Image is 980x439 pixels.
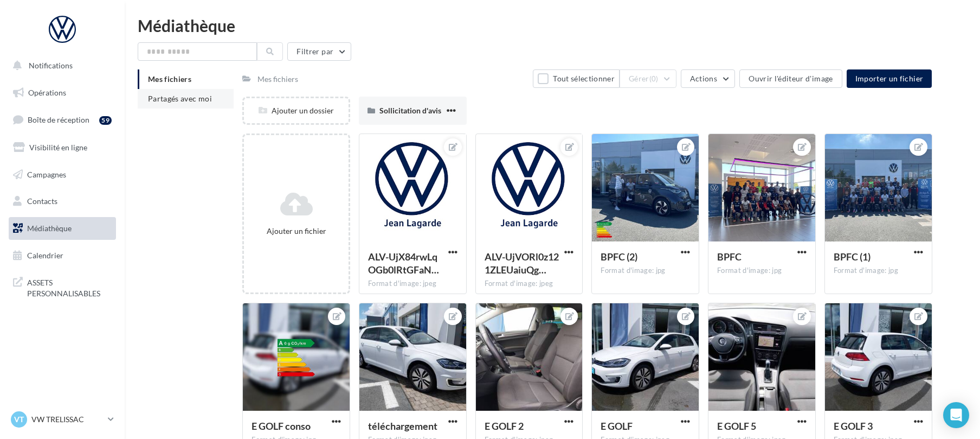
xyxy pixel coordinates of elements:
button: Ouvrir l'éditeur d'image [739,69,842,88]
span: E GOLF 5 [717,420,756,432]
div: Format d'image: jpg [601,266,690,276]
span: Opérations [28,88,66,97]
a: Opérations [7,81,118,104]
button: Gérer(0) [620,69,676,88]
div: Format d'image: jpg [834,266,923,276]
a: Visibilité en ligne [7,136,118,159]
a: Contacts [7,190,118,213]
a: Boîte de réception59 [7,108,118,131]
span: ALV-UjX84rwLqOGb0lRtGFaNq2khBlriLkv9Cfedx2s6YjomB1ADwzIV [368,251,439,276]
a: VT VW TRELISSAC [9,409,116,430]
span: VT [14,414,24,425]
button: Actions [681,69,735,88]
span: Campagnes [27,169,66,179]
a: Médiathèque [7,217,118,240]
span: Actions [690,74,717,83]
span: Contacts [27,196,57,206]
span: E GOLF 2 [485,420,524,432]
span: E GOLF [601,420,633,432]
div: Format d'image: jpeg [485,279,574,289]
a: Campagnes [7,163,118,186]
div: Ajouter un fichier [248,226,344,237]
button: Notifications [7,54,114,77]
span: Visibilité en ligne [29,143,87,152]
button: Importer un fichier [847,69,932,88]
span: Importer un fichier [855,74,924,83]
p: VW TRELISSAC [31,414,104,425]
span: Calendrier [27,251,63,260]
span: BPFC (2) [601,251,637,263]
div: Médiathèque [138,17,967,34]
span: Partagés avec moi [148,94,212,103]
div: Mes fichiers [257,74,298,85]
div: Ajouter un dossier [244,105,349,116]
span: Boîte de réception [28,115,89,124]
span: Mes fichiers [148,74,191,84]
span: (0) [649,74,659,83]
span: BPFC (1) [834,251,871,263]
span: téléchargement [368,420,437,432]
span: BPFC [717,251,742,263]
div: 59 [99,116,112,125]
div: Format d'image: jpg [717,266,807,276]
span: Notifications [29,61,73,70]
span: Médiathèque [27,224,72,233]
a: ASSETS PERSONNALISABLES [7,271,118,303]
span: E GOLF 3 [834,420,873,432]
div: Format d'image: jpeg [368,279,457,289]
span: ASSETS PERSONNALISABLES [27,275,112,298]
button: Tout sélectionner [533,69,620,88]
span: ALV-UjVORl0z121ZLEUaiuQgWfSqlmt9IPIco1P1PbdW3haeX0uQ9cb5 [485,251,559,276]
span: Sollicitation d'avis [379,106,441,115]
span: E GOLF conso [252,420,311,432]
button: Filtrer par [287,42,351,61]
a: Calendrier [7,244,118,267]
div: Open Intercom Messenger [943,402,969,428]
